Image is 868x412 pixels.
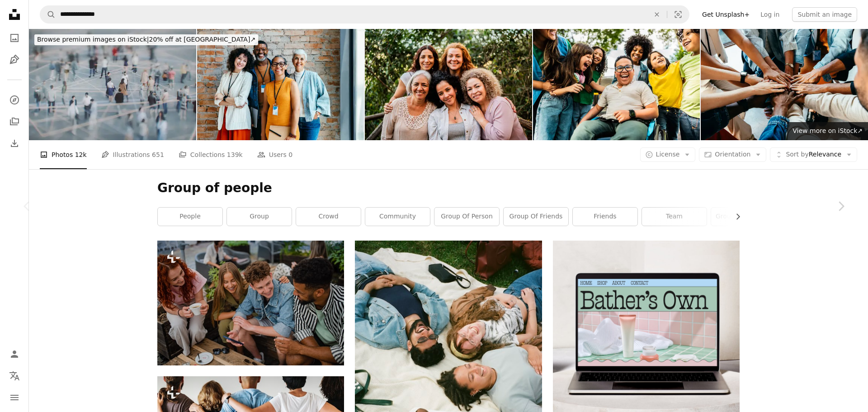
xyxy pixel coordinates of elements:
span: View more on iStock ↗ [793,127,863,134]
span: Orientation [715,151,750,158]
span: 651 [152,150,164,160]
a: group of person [434,208,499,226]
h1: Group of people [157,180,740,196]
span: Relevance [786,150,841,159]
button: scroll list to the right [730,208,740,226]
a: Collections 139k [179,140,243,169]
button: Visual search [667,6,689,23]
a: Log in [755,7,785,22]
a: group of friends [504,208,568,226]
a: community [365,208,430,226]
a: friends [573,208,637,226]
span: 20% off at [GEOGRAPHIC_DATA] ↗ [37,36,255,43]
form: Find visuals sitewide [40,5,689,24]
img: Defocused people in futuristic street [29,29,196,140]
a: man in blue button up shirt lying on white bed [355,378,542,386]
button: Search Unsplash [40,6,56,23]
button: Sort byRelevance [770,147,857,162]
button: Menu [5,388,24,407]
span: 139k [227,150,243,160]
a: Illustrations [5,51,24,69]
span: Browse premium images on iStock | [37,36,149,43]
a: Collections [5,113,24,131]
a: Users 0 [257,140,293,169]
img: Happy students on schoolyard [533,29,700,140]
a: Photos [5,29,24,47]
span: 0 [288,150,292,160]
a: people [158,208,222,226]
a: Get Unsplash+ [697,7,755,22]
img: Portrait of friends women during a spiritual retreat [365,29,532,140]
span: License [656,151,680,158]
a: Download History [5,134,24,152]
a: View more on iStock↗ [787,122,868,140]
a: Next [814,163,868,250]
span: Sort by [786,151,808,158]
button: Orientation [699,147,766,162]
a: Explore [5,91,24,109]
a: Illustrations 651 [101,140,164,169]
a: Log in / Sign up [5,345,24,363]
a: group of people working [711,208,776,226]
a: team [642,208,707,226]
a: Browse premium images on iStock|20% off at [GEOGRAPHIC_DATA]↗ [29,29,264,51]
img: A group of happy young people sitting in outdoors cafe on town trip, talking. [157,241,344,365]
button: License [640,147,696,162]
button: Submit an image [792,7,857,22]
button: Language [5,367,24,385]
button: Clear [647,6,667,23]
a: crowd [296,208,361,226]
img: Teamwork concept with diverse hands joining together, symbolizing unity, cooperation, and collabo... [701,29,868,140]
img: Smiling and confident group of diverse professionals standing together in a welcoming office envi... [197,29,364,140]
a: A group of happy young people sitting in outdoors cafe on town trip, talking. [157,299,344,307]
a: group [227,208,292,226]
